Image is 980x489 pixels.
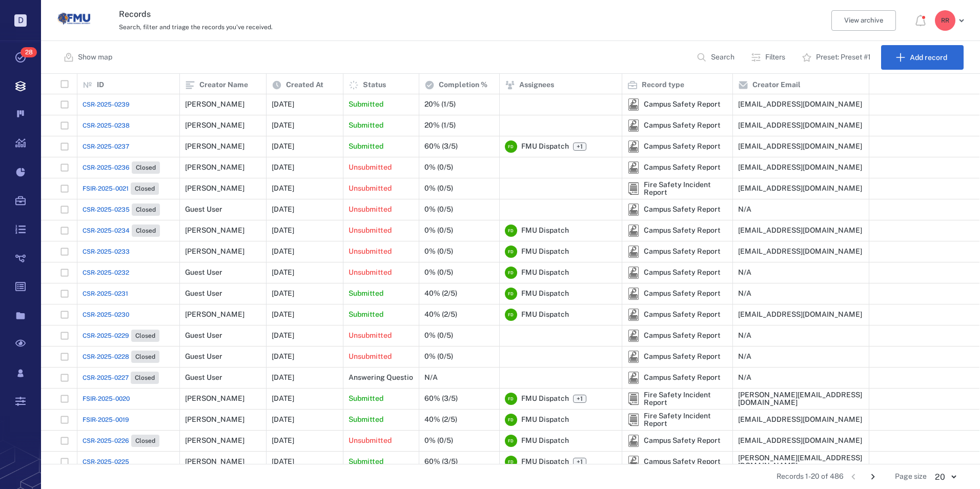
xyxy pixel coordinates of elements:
div: Campus Safety Report [644,353,721,360]
span: CSR-2025-0239 [83,100,130,109]
div: [PERSON_NAME][EMAIL_ADDRESS][DOMAIN_NAME] [738,391,864,407]
div: Campus Safety Report [627,435,640,447]
div: F D [505,414,517,426]
p: Submitted [349,310,383,320]
div: Campus Safety Report [644,248,721,255]
span: +1 [575,142,585,151]
img: icon Campus Safety Report [627,372,640,384]
div: Campus Safety Report [627,288,640,300]
div: 0% (0/5) [424,353,453,360]
div: Campus Safety Report [627,309,640,321]
span: +1 [573,458,586,466]
p: Unsubmitted [349,268,392,278]
nav: pagination navigation [844,468,883,485]
div: Guest User [185,374,222,381]
span: CSR-2025-0234 [83,226,130,235]
div: Campus Safety Report [644,121,721,129]
div: [EMAIL_ADDRESS][DOMAIN_NAME] [738,248,862,255]
button: View archive [831,10,896,31]
div: Campus Safety Report [644,332,721,339]
div: 0% (0/5) [424,248,453,255]
div: Campus Safety Report [627,161,640,174]
div: N/A [738,374,751,381]
img: icon Campus Safety Report [627,288,640,300]
p: Unsubmitted [349,184,392,194]
img: icon Campus Safety Report [627,246,640,258]
div: [PERSON_NAME] [185,458,244,465]
div: [EMAIL_ADDRESS][DOMAIN_NAME] [738,311,862,318]
div: [EMAIL_ADDRESS][DOMAIN_NAME] [738,164,862,171]
div: N/A [424,374,438,381]
p: Submitted [349,394,383,404]
p: Submitted [349,415,383,425]
p: D [14,14,27,27]
p: Unsubmitted [349,436,392,446]
div: Campus Safety Report [644,142,721,150]
span: FMU Dispatch [521,289,569,299]
div: Campus Safety Report [644,164,721,171]
p: [DATE] [272,310,294,320]
img: icon Fire Safety Incident Report [627,393,640,405]
div: [EMAIL_ADDRESS][DOMAIN_NAME] [738,227,862,234]
img: icon Campus Safety Report [627,435,640,447]
p: Show map [78,52,112,63]
div: F D [505,435,517,447]
span: FMU Dispatch [521,247,569,257]
div: Campus Safety Report [627,351,640,363]
div: 0% (0/5) [424,269,453,276]
span: CSR-2025-0229 [83,331,129,340]
div: 0% (0/5) [424,227,453,234]
div: Guest User [185,269,222,276]
span: +1 [575,395,585,403]
img: icon Campus Safety Report [627,267,640,279]
span: FMU Dispatch [521,436,569,446]
p: ID [97,80,104,90]
div: 40% (2/5) [424,290,457,297]
div: 0% (0/5) [424,164,453,171]
a: CSR-2025-0226Closed [83,435,159,447]
p: Unsubmitted [349,352,392,362]
div: Fire Safety Incident Report [644,412,727,428]
a: CSR-2025-0235Closed [83,203,160,216]
div: 0% (0/5) [424,206,453,213]
button: Go to next page [865,468,881,485]
div: N/A [738,290,751,297]
div: F D [505,456,517,468]
p: Unsubmitted [349,331,392,341]
div: 40% (2/5) [424,311,457,318]
div: Campus Safety Report [627,372,640,384]
a: FSIR-2025-0019 [83,415,129,424]
img: icon Campus Safety Report [627,119,640,132]
span: FMU Dispatch [521,310,569,320]
button: Preset: Preset #1 [795,45,879,70]
span: Page size [895,472,927,482]
div: N/A [738,353,751,360]
img: icon Campus Safety Report [627,309,640,321]
img: icon Campus Safety Report [627,161,640,174]
p: Creator Email [752,80,801,90]
div: 20% (1/5) [424,100,456,108]
div: [PERSON_NAME] [185,227,244,234]
span: FMU Dispatch [521,457,569,467]
img: icon Campus Safety Report [627,330,640,342]
a: FSIR-2025-0020 [83,394,130,403]
span: Closed [133,185,157,193]
div: Campus Safety Report [627,140,640,153]
span: Closed [134,206,158,214]
div: Campus Safety Report [644,269,721,276]
div: [PERSON_NAME] [185,142,244,150]
img: icon Campus Safety Report [627,351,640,363]
div: Campus Safety Report [627,456,640,468]
span: CSR-2025-0235 [83,205,130,214]
p: [DATE] [272,394,294,404]
div: [PERSON_NAME] [185,437,244,444]
a: CSR-2025-0238 [83,121,130,130]
span: 28 [21,47,37,57]
span: Closed [133,437,157,445]
div: F D [505,393,517,405]
div: Guest User [185,353,222,360]
img: icon Campus Safety Report [627,225,640,237]
div: Fire Safety Incident Report [627,182,640,195]
div: Campus Safety Report [627,203,640,216]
